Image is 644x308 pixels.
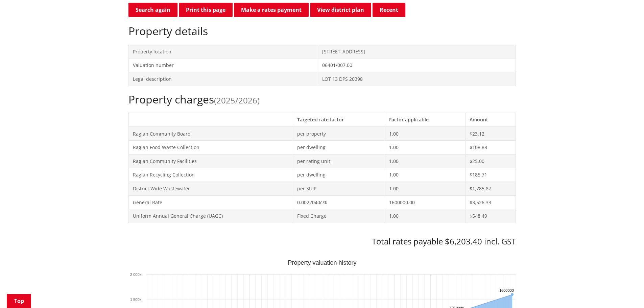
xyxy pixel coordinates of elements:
td: 1.00 [385,141,465,155]
td: 0.0022040c/$ [293,195,385,209]
text: 2 000k [130,273,141,277]
button: Print this page [179,3,233,17]
td: $1,785.87 [465,182,516,195]
td: District Wide Wastewater [128,182,293,195]
td: 1600000.00 [385,195,465,209]
td: Uniform Annual General Charge (UAGC) [128,209,293,223]
td: 1.00 [385,127,465,141]
path: Sunday, Jun 30, 12:00, 1,600,000. Capital Value. [510,293,513,296]
td: Fixed Charge [293,209,385,223]
td: 1.00 [385,209,465,223]
td: Legal description [128,72,318,86]
td: per property [293,127,385,141]
text: 1600000 [499,288,514,292]
td: 1.00 [385,168,465,182]
td: [STREET_ADDRESS] [318,45,516,58]
td: per rating unit [293,154,385,168]
td: per SUIP [293,182,385,195]
td: Raglan Food Waste Collection [128,141,293,155]
h2: Property details [128,25,516,38]
td: Raglan Recycling Collection [128,168,293,182]
a: Make a rates payment [234,3,309,17]
td: 1.00 [385,154,465,168]
h3: Total rates payable $6,203.40 incl. GST [128,237,516,246]
td: Raglan Community Facilities [128,154,293,168]
td: $25.00 [465,154,516,168]
td: Property location [128,45,318,58]
td: 06401/007.00 [318,58,516,72]
th: Amount [465,113,516,126]
a: Search again [128,3,177,17]
td: $548.49 [465,209,516,223]
td: per dwelling [293,168,385,182]
td: $108.88 [465,141,516,155]
td: $23.12 [465,127,516,141]
text: 1 500k [130,298,141,302]
td: per dwelling [293,141,385,155]
iframe: Messenger Launcher [613,280,637,304]
h2: Property charges [128,93,516,106]
a: Top [7,294,31,308]
span: (2025/2026) [214,95,260,106]
a: View district plan [310,3,371,17]
td: $185.71 [465,168,516,182]
th: Targeted rate factor [293,113,385,126]
button: Recent [373,3,405,17]
td: LOT 13 DPS 20398 [318,72,516,86]
td: $3,526.33 [465,195,516,209]
td: Valuation number [128,58,318,72]
td: Raglan Community Board [128,127,293,141]
td: 1.00 [385,182,465,195]
td: General Rate [128,195,293,209]
text: Property valuation history [288,259,356,266]
th: Factor applicable [385,113,465,126]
